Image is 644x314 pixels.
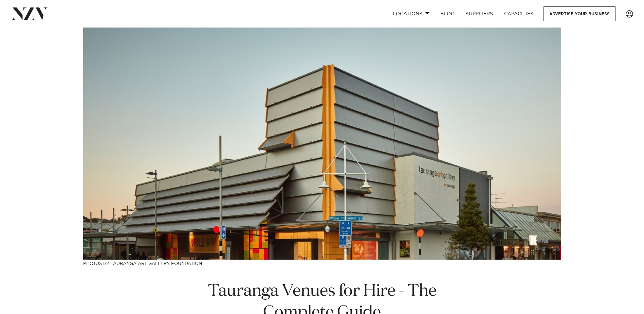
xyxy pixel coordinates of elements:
[435,6,460,21] a: BLOG
[499,6,539,21] a: Capacities
[11,7,48,20] img: nzv-logo.png
[544,6,615,21] a: Advertise your business
[83,28,561,260] img: Tauranga Venues for Hire - The Complete Guide
[460,6,498,21] a: SUPPLIERS
[83,260,561,267] h3: Photos by Tauranga Art Gallery Foundation
[387,6,435,21] a: Locations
